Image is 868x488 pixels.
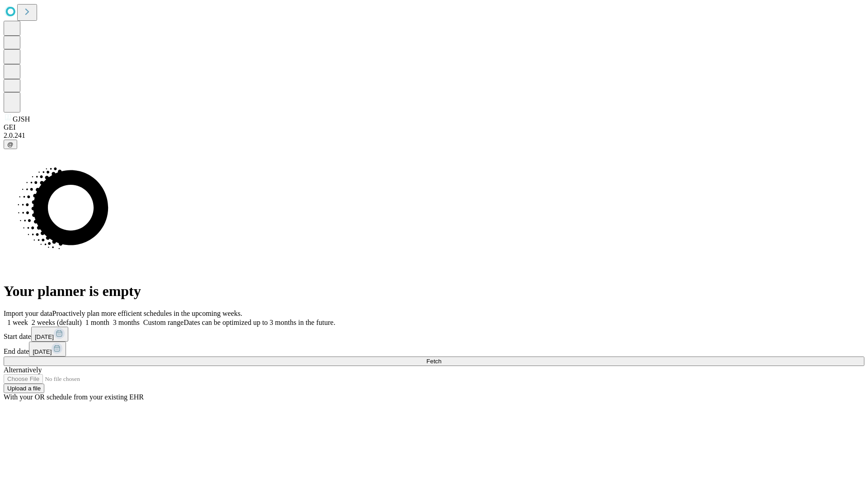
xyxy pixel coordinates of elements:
span: Import your data [4,310,52,317]
span: Proactively plan more efficient schedules in the upcoming weeks. [52,310,242,317]
div: 2.0.241 [4,131,864,140]
div: End date [4,342,864,357]
span: 1 week [7,319,28,326]
h1: Your planner is empty [4,283,864,300]
button: @ [4,140,17,149]
span: GJSH [13,115,30,123]
button: [DATE] [31,327,68,342]
span: 2 weeks (default) [32,319,82,326]
button: [DATE] [29,342,66,357]
span: Dates can be optimized up to 3 months in the future. [184,319,335,326]
span: Custom range [143,319,184,326]
span: With your OR schedule from your existing EHR [4,393,144,401]
span: 3 months [113,319,140,326]
span: @ [7,141,14,148]
span: 1 month [85,319,109,326]
button: Upload a file [4,384,44,393]
span: Fetch [426,358,441,365]
div: Start date [4,327,864,342]
button: Fetch [4,357,864,366]
span: [DATE] [33,348,52,355]
div: GEI [4,123,864,131]
span: Alternatively [4,366,42,374]
span: [DATE] [35,333,54,340]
